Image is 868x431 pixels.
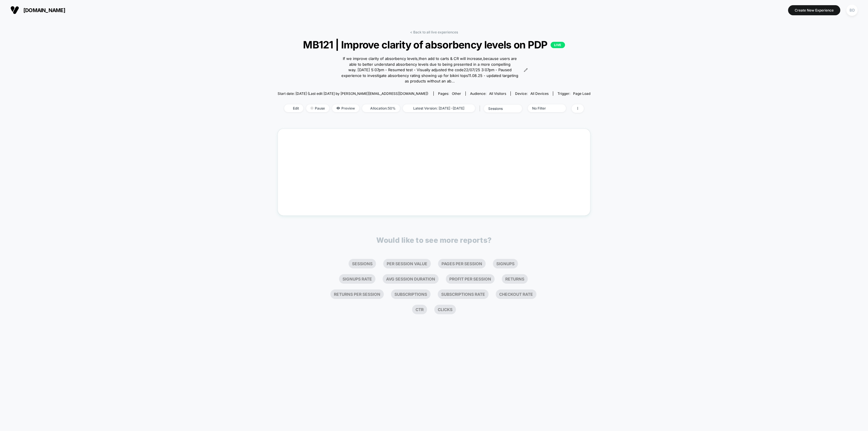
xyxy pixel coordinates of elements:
[306,104,329,112] span: Pause
[383,274,439,284] li: Avg Session Duration
[278,91,428,96] span: Start date: [DATE] (Last edit [DATE] by [PERSON_NAME][EMAIL_ADDRESS][DOMAIN_NAME])
[383,259,431,268] li: Per Session Value
[391,289,431,299] li: Subscriptions
[493,259,518,268] li: Signups
[470,91,506,96] div: Audience:
[846,5,858,16] div: BD
[452,91,461,96] span: other
[510,91,553,96] span: Device:
[412,305,427,314] li: Ctr
[332,104,359,112] span: Preview
[558,91,590,96] div: Trigger:
[489,91,506,96] span: All Visitors
[310,107,313,110] img: end
[349,259,376,268] li: Sessions
[410,30,458,34] a: < Back to all live experiences
[9,5,67,15] button: [DOMAIN_NAME]
[293,39,575,51] span: MB121 | Improve clarity of absorbency levels on PDP
[845,4,859,16] button: BD
[788,5,840,15] button: Create New Experience
[530,91,549,96] span: all devices
[339,274,375,284] li: Signups Rate
[488,106,511,111] div: sessions
[376,236,492,244] p: Would like to see more reports?
[502,274,528,284] li: Returns
[438,91,461,96] div: Pages:
[446,274,495,284] li: Profit Per Session
[340,56,519,84] span: If we improve clarity of absorbency levels,then add to carts & CR will increase,because users are...
[10,6,19,14] img: Visually logo
[438,259,486,268] li: Pages Per Session
[403,104,475,112] span: Latest Version: [DATE] - [DATE]
[573,91,590,96] span: Page Load
[478,104,484,113] span: |
[532,106,555,110] div: No Filter
[23,7,65,13] span: [DOMAIN_NAME]
[434,305,456,314] li: Clicks
[284,104,303,112] span: Edit
[438,289,489,299] li: Subscriptions Rate
[496,289,536,299] li: Checkout Rate
[330,289,384,299] li: Returns Per Session
[551,42,565,48] p: LIVE
[362,104,400,112] span: Allocation: 50%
